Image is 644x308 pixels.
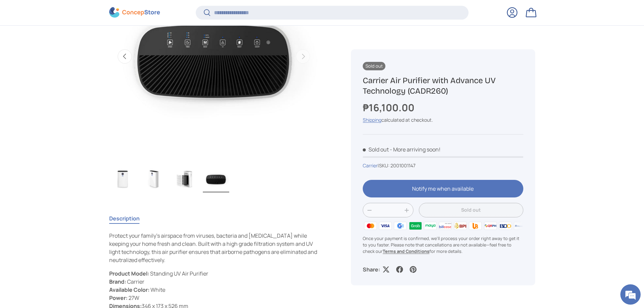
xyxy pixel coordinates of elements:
[99,208,123,217] em: Submit
[109,294,127,302] strong: Power:
[513,221,528,231] img: metrobank
[438,221,453,231] img: billease
[419,203,523,218] button: Sold out
[109,7,160,18] img: ConcepStore
[468,221,483,231] img: ubp
[172,165,198,192] img: carrier-air-purifier-cadr260-w-advance-uv-technology-open-filters-view-concepstore
[363,62,385,70] span: Sold out
[483,221,498,231] img: qrph
[149,270,208,277] span: Standing UV Air Purifier
[109,286,149,293] strong: Available Color:
[149,286,165,293] span: White
[109,211,140,226] button: Description
[111,3,127,20] div: Minimize live chat window
[423,221,438,231] img: maya
[109,232,319,264] p: Protect your family's airspace from viruses, bacteria and [MEDICAL_DATA] while keeping your home ...
[453,221,468,231] img: bpi
[14,85,118,153] span: We are offline. Please leave us a message.
[109,270,149,277] strong: Product Model:
[203,165,229,192] img: carrier-air-purifier-cadr260-w-advance-uv-technology-top-buttons-view-concepstore
[35,38,114,47] div: Leave a message
[408,221,423,231] img: grabpay
[363,117,523,124] div: calculated at checkout.
[363,221,378,231] img: master
[363,163,378,169] a: Carrier
[3,185,129,208] textarea: Type your message and click 'Submit'
[363,117,381,123] a: Shipping
[383,248,429,254] a: Terms and Conditions
[109,278,126,285] strong: Brand:
[363,146,389,153] span: Sold out
[126,278,144,285] span: Carrier
[378,163,415,169] span: |
[498,221,513,231] img: bdo
[390,146,440,153] p: - More arriving soon!
[363,235,523,255] p: Once your payment is confirmed, we'll process your order right away to get it to you faster. Plea...
[141,165,167,192] img: carrier-air-purifier-cadr260-w-advance-uv-technology-left-side-view-concepstore
[390,163,415,169] span: 2001001147
[379,163,389,169] span: SKU:
[393,221,408,231] img: gcash
[363,75,523,96] h1: Carrier Air Purifier with Advance UV Technology (CADR260)
[127,294,139,302] span: 27W
[363,101,416,114] strong: ₱16,100.00
[110,165,136,192] img: carrier-air-purifier-cadr260-w-advance-uv-technology-full-view-concepstore
[378,221,393,231] img: visa
[363,266,380,274] p: Share:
